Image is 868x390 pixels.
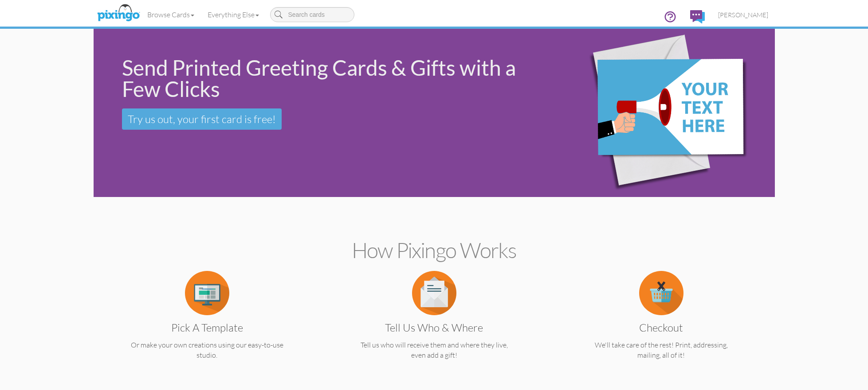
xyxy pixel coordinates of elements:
[345,322,524,333] h3: Tell us Who & Where
[639,271,683,315] img: item.alt
[718,11,768,19] span: [PERSON_NAME]
[122,108,282,130] a: Try us out, your first card is free!
[270,7,354,22] input: Search cards
[128,112,276,126] span: Try us out, your first card is free!
[95,2,142,24] img: pixingo logo
[565,288,758,360] a: Checkout We'll take care of the rest! Print, addressing, mailing, all of it!
[118,322,297,333] h3: Pick a Template
[201,4,266,26] a: Everything Else
[555,16,769,210] img: eb544e90-0942-4412-bfe0-c610d3f4da7c.png
[122,57,541,100] div: Send Printed Greeting Cards & Gifts with a Few Clicks
[111,288,303,360] a: Pick a Template Or make your own creations using our easy-to-use studio.
[185,271,229,315] img: item.alt
[412,271,456,315] img: item.alt
[572,322,751,333] h3: Checkout
[141,4,201,26] a: Browse Cards
[690,10,705,23] img: comments.svg
[109,239,759,262] h2: How Pixingo works
[338,340,530,360] p: Tell us who will receive them and where they live, even add a gift!
[111,340,303,360] p: Or make your own creations using our easy-to-use studio.
[338,288,530,360] a: Tell us Who & Where Tell us who will receive them and where they live, even add a gift!
[711,4,775,26] a: [PERSON_NAME]
[565,340,758,360] p: We'll take care of the rest! Print, addressing, mailing, all of it!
